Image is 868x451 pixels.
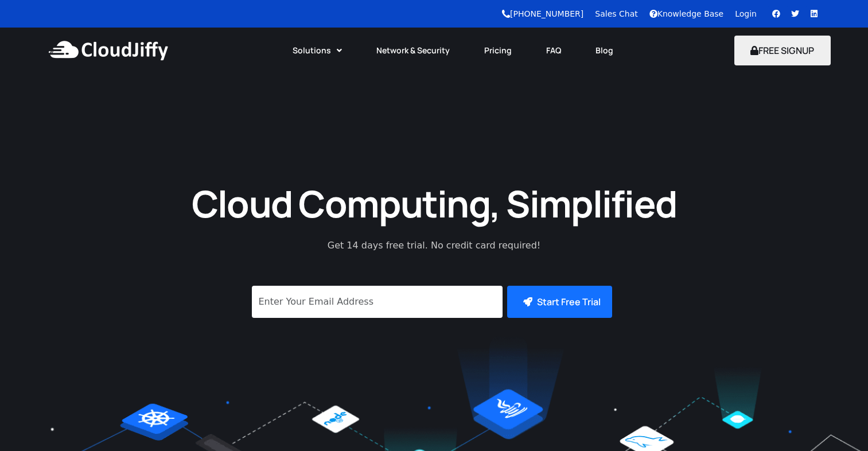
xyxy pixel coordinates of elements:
[734,44,831,57] a: FREE SIGNUP
[467,38,529,63] a: Pricing
[176,180,692,227] h1: Cloud Computing, Simplified
[252,286,503,318] input: Enter Your Email Address
[578,38,630,63] a: Blog
[529,38,578,63] a: FAQ
[277,239,592,252] p: Get 14 days free trial. No credit card required!
[275,38,359,63] a: Solutions
[649,9,724,18] a: Knowledge Base
[735,9,757,18] a: Login
[595,9,637,18] a: Sales Chat
[502,9,583,18] a: [PHONE_NUMBER]
[507,286,612,318] button: Start Free Trial
[359,38,467,63] a: Network & Security
[734,36,831,65] button: FREE SIGNUP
